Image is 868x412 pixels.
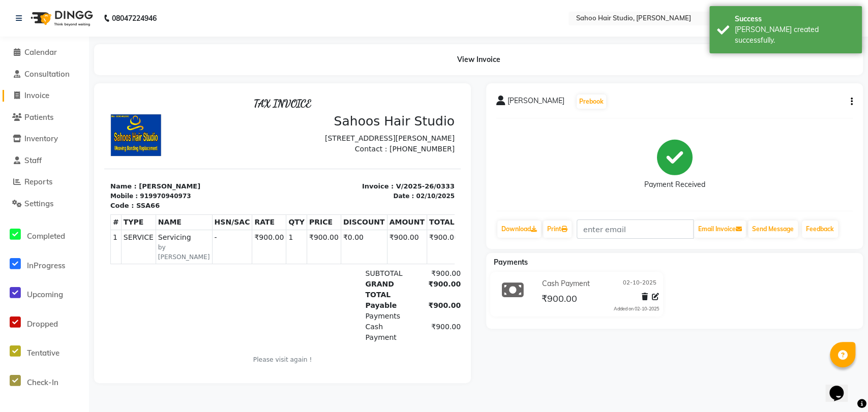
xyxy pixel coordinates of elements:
[148,121,182,137] th: RATE
[644,179,705,190] div: Payment Received
[182,121,203,137] th: QTY
[54,149,106,168] small: by [PERSON_NAME]
[6,4,350,16] h2: TAX INVOICE
[27,377,58,387] span: Check-In
[283,137,322,171] td: ₹900.00
[694,220,746,238] button: Email Invoice
[24,134,58,143] span: Inventory
[577,219,694,239] input: enter email
[54,139,106,149] span: Servicing
[255,207,306,217] div: Payable
[322,137,356,171] td: ₹900.00
[24,199,53,208] span: Settings
[494,258,528,267] span: Payments
[24,177,52,186] span: Reports
[507,96,564,110] span: [PERSON_NAME]
[3,69,86,80] a: Consultation
[255,175,306,185] div: SUBTOTAL
[542,278,589,289] span: Cash Payment
[322,121,356,137] th: TOTAL
[306,228,356,249] div: ₹900.00
[289,98,310,107] div: Date :
[24,90,49,100] span: Invoice
[36,98,86,107] div: 919970940973
[497,220,541,238] a: Download
[202,121,236,137] th: PRICE
[185,50,351,61] p: Contact : [PHONE_NUMBER]
[17,137,51,171] td: SERVICE
[614,305,659,312] div: Added on 02-10-2025
[7,121,17,137] th: #
[185,20,351,36] h3: Sahoos Hair Studio
[94,44,863,75] div: View Invoice
[26,4,96,33] img: logo
[27,348,59,358] span: Tentative
[3,90,86,102] a: Invoice
[108,121,148,137] th: HSN/SAC
[24,112,53,122] span: Patients
[148,137,182,171] td: ₹900.00
[3,112,86,123] a: Patients
[306,175,356,185] div: ₹900.00
[27,319,58,329] span: Dropped
[6,88,172,98] p: Name : [PERSON_NAME]
[306,207,356,217] div: ₹900.00
[24,69,70,79] span: Consultation
[735,24,854,46] div: Bill created successfully.
[255,185,306,207] div: GRAND TOTAL
[3,176,86,188] a: Reports
[17,121,51,137] th: TYPE
[543,220,572,238] a: Print
[541,293,577,307] span: ₹900.00
[623,278,656,289] span: 02-10-2025
[261,229,292,248] span: Cash Payment
[185,40,351,50] p: [STREET_ADDRESS][PERSON_NAME]
[3,155,86,167] a: Staff
[577,94,606,109] button: Prebook
[3,133,86,145] a: Inventory
[236,137,283,171] td: ₹0.00
[182,137,203,171] td: 1
[735,14,854,24] div: Success
[24,155,42,165] span: Staff
[825,371,858,402] iframe: chat widget
[6,262,350,271] p: Please visit again !
[202,137,236,171] td: ₹900.00
[6,107,172,117] p: Code : SSA66
[6,98,34,107] div: Mobile :
[112,4,157,33] b: 08047224946
[312,98,350,107] div: 02/10/2025
[108,137,148,171] td: -
[748,220,798,238] button: Send Message
[802,220,838,238] a: Feedback
[27,261,65,270] span: InProgress
[255,217,306,228] div: Payments
[283,121,322,137] th: AMOUNT
[3,198,86,210] a: Settings
[7,137,17,171] td: 1
[27,290,63,299] span: Upcoming
[236,121,283,137] th: DISCOUNT
[3,47,86,58] a: Calendar
[185,88,351,98] p: Invoice : V/2025-26/0333
[51,121,108,137] th: NAME
[24,47,57,57] span: Calendar
[306,185,356,207] div: ₹900.00
[27,231,65,241] span: Completed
